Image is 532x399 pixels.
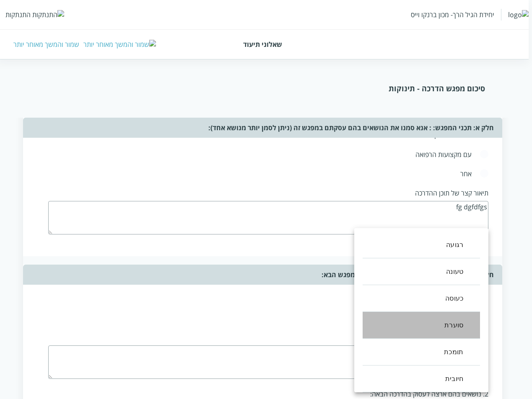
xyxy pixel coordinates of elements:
li: כעוסה [363,285,480,312]
li: טעונה [363,258,480,285]
li: תומכת [363,339,480,366]
li: רגועה [363,232,480,258]
li: סוערת [363,312,480,339]
li: חיובית [363,366,480,392]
